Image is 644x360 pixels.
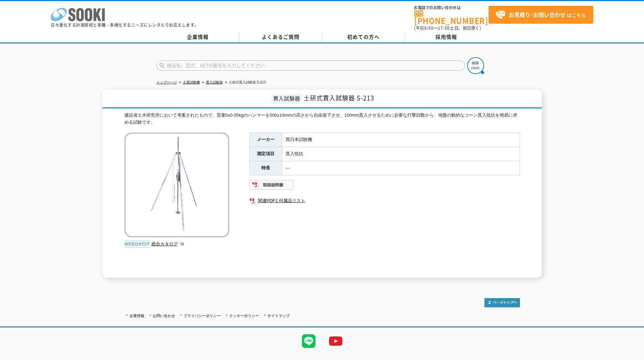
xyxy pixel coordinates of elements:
a: 土質試験機 [183,80,200,84]
img: LINE [295,328,322,355]
a: 貫入試験器 [206,80,223,84]
span: 8:50 [424,25,434,31]
a: 初めての方へ [322,32,405,42]
span: (平日 ～ 土日、祝日除く) [414,25,481,31]
strong: お見積り･お問い合わせ [509,10,566,19]
td: 貫入抵抗 [282,147,520,161]
a: 関連PDF1 付属品リスト [249,196,520,205]
img: YouTube [322,328,349,355]
p: 日々進化する計測技術と多種・多様化するニーズにレンタルでお応えします。 [51,23,199,27]
th: メーカー [249,133,282,147]
img: 土研式貫入試験器 S-213 [124,133,229,237]
a: [PHONE_NUMBER] [414,10,488,24]
td: ― [282,161,520,175]
th: 特長 [249,161,282,175]
img: webカタログ [124,241,150,247]
a: お問い合わせ [153,314,175,318]
a: 採用情報 [405,32,488,42]
img: トップページへ [484,298,520,307]
a: 企業情報 [157,32,239,42]
a: クッキーポリシー [229,314,259,318]
a: プライバシーポリシー [184,314,221,318]
a: よくあるご質問 [239,32,322,42]
span: 土研式貫入試験器 S-213 [304,93,374,102]
span: 初めての方へ [347,33,380,41]
img: btn_search.png [467,57,484,74]
a: トップページ [157,80,177,84]
span: はこちら [495,10,586,20]
span: お電話でのお問い合わせは [414,6,488,10]
li: 土研式貫入試験器 S-213 [224,79,266,86]
span: 貫入試験器 [271,94,302,102]
img: 取扱説明書 [249,179,294,190]
a: サイトマップ [267,314,290,318]
a: 総合カタログ [151,241,185,246]
td: 西日本試験機 [282,133,520,147]
a: 取扱説明書 [249,184,294,189]
input: 商品名、型式、NETIS番号を入力してください [157,61,465,71]
a: お見積り･お問い合わせはこちら [488,6,593,24]
th: 測定項目 [249,147,282,161]
a: 企業情報 [129,314,144,318]
div: 建設省土木研究所において考案されたもので、質量5±0.05kgのハンマーを500±10mmの高さから自由落下させ、100mm貫入させるために必要な打撃回数から、地盤の動的なコーン貫入抵抗を簡易に... [124,112,520,126]
span: 17:30 [438,25,450,31]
